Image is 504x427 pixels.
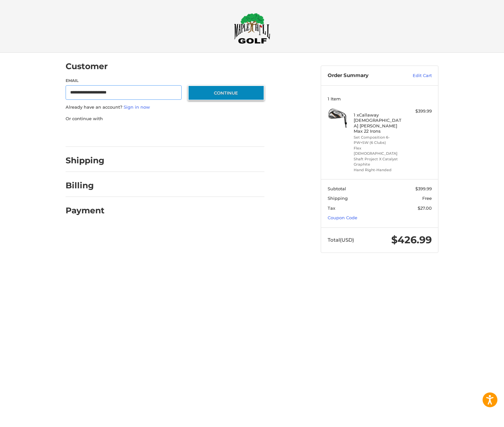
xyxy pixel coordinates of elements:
[66,180,104,191] h2: Billing
[406,108,432,115] div: $399.99
[422,196,432,201] span: Free
[188,85,264,100] button: Continue
[328,215,357,220] a: Coupon Code
[66,155,104,166] h2: Shipping
[354,112,404,134] h4: 1 x Callaway [DEMOGRAPHIC_DATA] [PERSON_NAME] Max 22 Irons
[66,61,108,71] h2: Customer
[328,186,346,191] span: Subtotal
[354,156,404,167] li: Shaft Project X Catalyst Graphite
[124,104,150,110] a: Sign in now
[354,135,404,146] li: Set Composition 6-PW+SW (6 Clubs)
[354,146,404,156] li: Flex [DEMOGRAPHIC_DATA]
[354,167,404,173] li: Hand Right-Handed
[328,237,354,243] span: Total (USD)
[64,128,113,140] iframe: PayPal-paypal
[119,128,169,140] iframe: PayPal-paylater
[399,72,432,79] a: Edit Cart
[391,234,432,246] span: $426.99
[328,205,335,211] span: Tax
[66,116,264,122] p: Or continue with
[418,205,432,211] span: $27.00
[328,196,348,201] span: Shipping
[66,104,264,111] p: Already have an account?
[66,205,104,216] h2: Payment
[328,72,399,79] h3: Order Summary
[328,96,432,101] h3: 1 Item
[66,78,182,84] label: Email
[415,186,432,191] span: $399.99
[450,409,504,427] iframe: Google Customer Reviews
[234,13,270,44] img: Maple Hill Golf
[175,128,225,140] iframe: PayPal-venmo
